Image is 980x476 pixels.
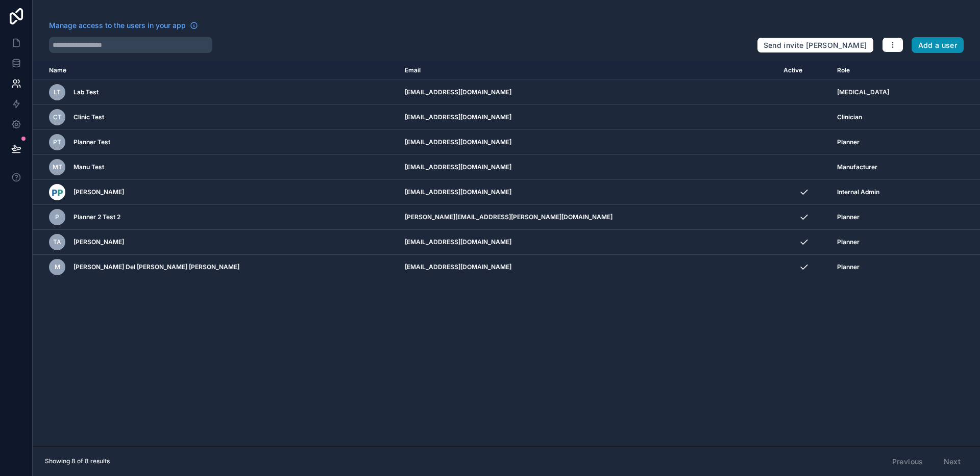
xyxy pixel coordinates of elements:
span: Manage access to the users in your app [49,20,186,31]
span: CT [53,113,62,121]
span: Planner [837,213,860,221]
button: Send invite [PERSON_NAME] [757,37,874,54]
th: Active [777,61,831,80]
td: [PERSON_NAME][EMAIL_ADDRESS][PERSON_NAME][DOMAIN_NAME] [399,205,777,230]
th: Name [33,61,399,80]
span: Planner Test [73,138,110,146]
button: Add a user [912,37,964,54]
span: MT [53,163,62,171]
span: PT [53,138,61,146]
th: Email [399,61,777,80]
td: [EMAIL_ADDRESS][DOMAIN_NAME] [399,155,777,180]
span: Manufacturer [837,163,877,171]
span: [PERSON_NAME] [73,238,124,246]
th: Role [831,61,942,80]
td: [EMAIL_ADDRESS][DOMAIN_NAME] [399,255,777,280]
span: [PERSON_NAME] [73,188,124,196]
span: M [55,263,60,271]
a: Manage access to the users in your app [49,20,198,31]
span: Lab Test [73,88,99,96]
span: Showing 8 of 8 results [45,457,110,465]
span: P [55,213,59,221]
span: LT [54,88,61,96]
span: Internal Admin [837,188,879,196]
span: Planner [837,263,860,271]
span: Planner [837,238,860,246]
span: Manu Test [73,163,104,171]
span: [MEDICAL_DATA] [837,88,889,96]
td: [EMAIL_ADDRESS][DOMAIN_NAME] [399,230,777,255]
span: Planner [837,138,860,146]
td: [EMAIL_ADDRESS][DOMAIN_NAME] [399,180,777,205]
span: Clinician [837,113,862,121]
div: scrollable content [33,61,980,446]
span: TA [53,238,61,246]
td: [EMAIL_ADDRESS][DOMAIN_NAME] [399,80,777,105]
td: [EMAIL_ADDRESS][DOMAIN_NAME] [399,130,777,155]
span: Planner 2 Test 2 [73,213,120,221]
span: Clinic Test [73,113,104,121]
td: [EMAIL_ADDRESS][DOMAIN_NAME] [399,105,777,130]
span: [PERSON_NAME] Del [PERSON_NAME] [PERSON_NAME] [73,263,239,271]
